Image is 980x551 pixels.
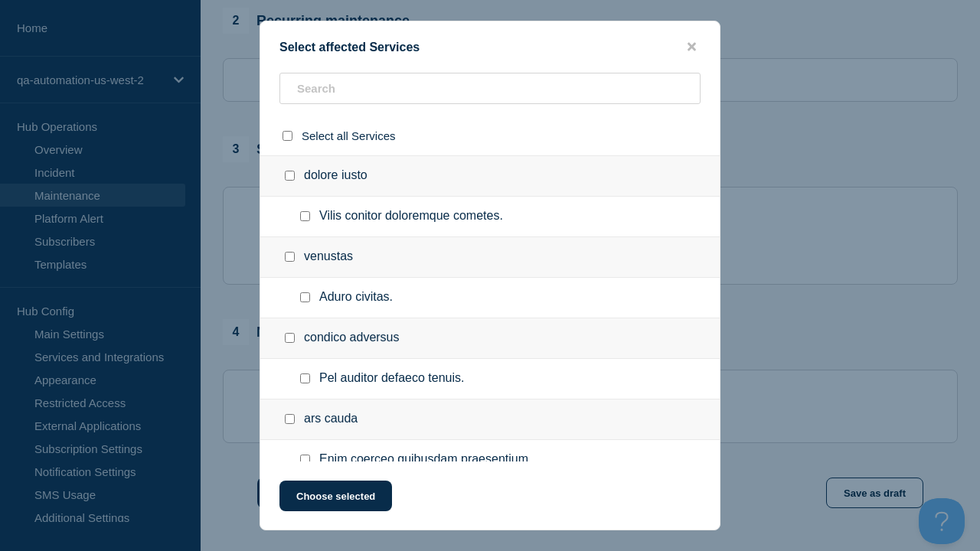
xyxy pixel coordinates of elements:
[285,333,295,343] input: condico adversus checkbox
[285,171,295,181] input: dolore iusto checkbox
[302,129,396,142] span: Select all Services
[260,40,720,54] div: Select affected Services
[319,452,531,468] span: Enim coerceo quibusdam praesentium.
[319,290,393,305] span: Aduro civitas.
[260,399,720,440] div: ars cauda
[683,40,701,54] button: close button
[300,455,310,465] input: Enim coerceo quibusdam praesentium. checkbox
[319,209,503,224] span: Vilis conitor doloremque cometes.
[260,318,720,359] div: condico adversus
[283,131,292,141] input: select all checkbox
[279,481,392,511] button: Choose selected
[260,155,720,197] div: dolore iusto
[300,211,310,221] input: Vilis conitor doloremque cometes. checkbox
[285,414,295,424] input: ars cauda checkbox
[319,371,464,386] span: Pel auditor defaeco tenuis.
[260,237,720,278] div: venustas
[279,73,701,104] input: Search
[300,373,310,383] input: Pel auditor defaeco tenuis. checkbox
[300,292,310,302] input: Aduro civitas. checkbox
[285,252,295,262] input: venustas checkbox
